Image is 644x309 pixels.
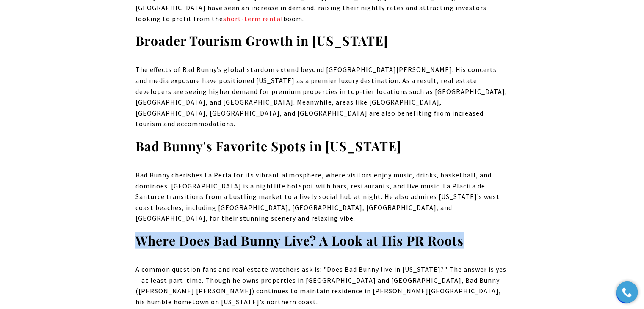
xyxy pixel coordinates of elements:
[135,32,388,49] strong: Broader Tourism Growth in [US_STATE]
[135,138,401,154] strong: Bad Bunny's Favorite Spots in [US_STATE]
[135,170,509,224] p: Bad Bunny cherishes La Perla for its vibrant atmosphere, where visitors enjoy music, drinks, bask...
[135,64,509,130] p: The effects of Bad Bunny’s global stardom extend beyond [GEOGRAPHIC_DATA][PERSON_NAME]. His conce...
[135,232,464,249] strong: Where Does Bad Bunny Live? A Look at His PR Roots
[135,264,509,307] p: A common question fans and real estate watchers ask is: "Does Bad Bunny live in [US_STATE]?" The ...
[223,14,283,23] a: short-term rental - open in a new tab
